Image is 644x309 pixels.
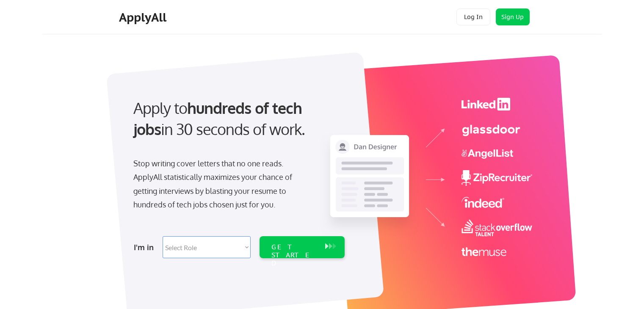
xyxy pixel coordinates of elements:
[119,10,169,25] div: ApplyAll
[133,157,307,212] div: Stop writing cover letters that no one reads. ApplyAll statistically maximizes your chance of get...
[134,240,158,254] div: I'm in
[271,243,317,268] div: GET STARTED
[133,98,306,138] strong: hundreds of tech jobs
[456,8,490,25] button: Log In
[133,97,341,140] div: Apply to in 30 seconds of work.
[496,8,530,25] button: Sign Up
